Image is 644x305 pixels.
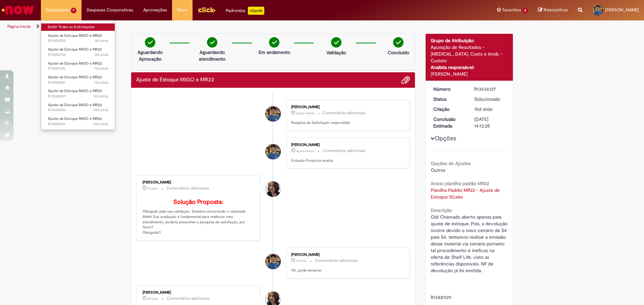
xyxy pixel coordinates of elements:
img: check-circle-green.png [269,37,279,48]
time: 29/09/2025 17:36:22 [296,149,314,153]
div: [PERSON_NAME] [431,71,508,77]
img: check-circle-green.png [145,37,155,48]
span: Rascunhos [544,7,568,13]
span: Favoritos [502,7,521,13]
small: Comentários adicionais [323,110,366,116]
p: Concluído [388,49,409,56]
img: check-circle-green.png [331,37,341,48]
time: 09/09/2025 08:55:11 [94,122,108,127]
span: 8d atrás [148,297,158,301]
div: Solucionado [474,96,505,102]
span: Ajuste de Estoque MIGO e MR22 [48,75,102,80]
div: R13536127 [474,86,505,92]
ul: Requisições [41,20,115,130]
button: Adicionar anexos [401,76,410,84]
a: Aberto R13550501 : Ajuste de Estoque MIGO e MR22 [41,74,115,86]
span: 7 [71,8,76,13]
img: check-circle-green.png [207,37,217,48]
p: Aguardando atendimento [196,49,228,62]
a: Download de Planilha Padrão MR22 - Ajuste de Estoque (5).xlsx [431,187,501,200]
span: Ajuste de Estoque MIGO e MR22 [48,88,102,93]
span: Ajuste de Estoque MIGO e MR22 [48,61,102,66]
dt: Conclusão Estimada [428,116,470,129]
div: [DATE] 14:13:25 [474,116,505,129]
span: 12d atrás [94,94,108,99]
b: Anexo planilha padrão MR22 [431,180,489,186]
time: 23/09/2025 10:44:59 [296,259,307,263]
a: Rascunhos [538,7,568,13]
p: Obrigado pela sua validação. Estamos encerrando o chamado. Ahhh! Sua avaliação é fundamental para... [143,199,254,235]
h2: Ajuste de Estoque MIGO e MR22 Histórico de tíquete [136,77,214,83]
span: Despesas Corporativas [87,7,133,13]
b: Opções de Ajustes [431,160,471,166]
div: Gilson Pereira Moreira Junior [265,106,281,122]
span: R13539583 [48,107,108,113]
div: Analista responsável: [431,64,508,71]
b: Descrição [431,207,452,213]
div: [PERSON_NAME] [291,143,403,147]
a: Aberto R13555555 : Ajuste de Estoque MIGO e MR22 [41,32,115,45]
span: Outros [431,167,445,173]
span: 7d atrás [148,186,158,190]
dt: Criação [428,106,470,112]
span: R13555555 [48,38,108,44]
div: [PERSON_NAME] [291,253,403,257]
span: Ajuste de Estoque MIGO e MR22 [48,102,102,107]
span: 8d atrás [95,38,108,43]
span: Ajuste de Estoque MIGO e MR22 [48,47,102,52]
dt: Número [428,86,470,92]
span: R13550501 [48,80,108,85]
b: Solução Proposta: [173,198,223,206]
span: 11d atrás [94,80,108,85]
span: More [177,7,187,13]
small: Comentários adicionais [166,185,209,191]
small: Comentários adicionais [323,148,366,154]
a: Aberto R13554756 : Ajuste de Estoque MIGO e MR22 [41,46,115,58]
time: 22/09/2025 11:50:05 [95,52,108,57]
p: Solução Proposta aceita. [291,158,403,163]
p: Em andamento [259,49,290,56]
time: 23/09/2025 12:48:36 [148,186,158,190]
div: [PERSON_NAME] [291,105,403,109]
span: 8d atrás [95,52,108,57]
a: Aberto R13504159 : Ajuste de Estoque MIGO e MR22 [41,115,115,128]
p: Aguardando Aprovação [134,49,166,62]
a: Aberto R13551720 : Ajuste de Estoque MIGO e MR22 [41,60,115,72]
a: Aberto R13548557 : Ajuste de Estoque MIGO e MR22 [41,87,115,100]
div: Gilson Pereira Moreira Junior [265,254,281,269]
span: [PERSON_NAME] [605,7,639,13]
a: Aberto R13539583 : Ajuste de Estoque MIGO e MR22 [41,101,115,114]
span: R13554756 [48,52,108,58]
time: 22/09/2025 14:31:51 [95,38,108,43]
p: Pesquisa de Satisfação respondida! [291,120,403,126]
div: [PERSON_NAME] [143,291,254,295]
span: 21d atrás [94,122,108,127]
span: Olá! Chamado aberto apenas para ajuste de estoque. Pois, a devolução ocorre devido o novo cenário... [431,214,602,300]
p: Ok, pode encerrar [291,268,403,273]
span: 14d atrás [94,107,108,112]
span: Ajuste de Estoque MIGO e MR22 [48,116,102,121]
dt: Status [428,96,470,102]
ul: Trilhas de página [5,20,424,33]
span: R13551720 [48,66,108,71]
div: 15/09/2025 14:33:32 [474,106,505,112]
span: Aprovações [143,7,167,13]
time: 29/09/2025 17:36:35 [296,111,314,115]
div: Apuração de Resultados - [MEDICAL_DATA], Custo e Imob. - Custeio [431,44,508,64]
span: Agora mesmo [296,111,314,115]
p: +GenAi [248,7,264,15]
time: 19/09/2025 12:36:11 [94,80,108,85]
div: Padroniza [226,7,264,15]
time: 18/09/2025 17:19:25 [94,94,108,99]
a: Página inicial [7,24,31,29]
span: Ajuste de Estoque MIGO e MR22 [48,33,102,38]
div: Nathalia Pereira Braga [265,181,281,197]
span: R13548557 [48,94,108,99]
span: 7d atrás [296,259,307,263]
img: ServiceNow [1,3,35,17]
time: 19/09/2025 16:39:55 [94,66,108,71]
time: 15/09/2025 14:33:32 [474,106,492,112]
span: 15d atrás [474,106,492,112]
span: Requisições [46,7,69,13]
img: click_logo_yellow_360x200.png [198,5,216,15]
